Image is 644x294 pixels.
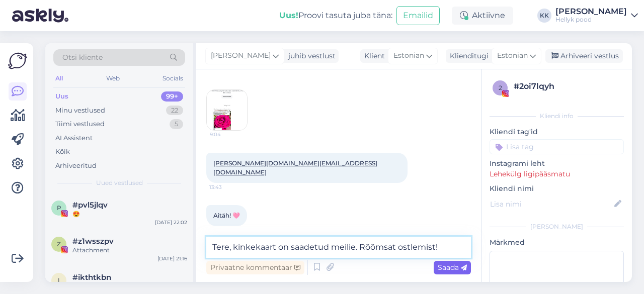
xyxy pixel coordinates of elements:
div: Privaatne kommentaar [206,261,304,274]
div: Klient [360,51,385,61]
p: Kliendi nimi [490,183,624,194]
div: [PERSON_NAME] [555,8,627,16]
div: Klienditugi [446,51,489,61]
span: 13:43 [209,227,247,234]
a: [PERSON_NAME]Hellyk pood [555,8,638,24]
span: i [58,276,60,284]
span: p [57,204,61,212]
div: Proovi tasuta juba täna: [279,10,392,22]
button: Emailid [396,6,440,25]
div: Uus [55,91,68,102]
span: 2 [499,84,502,91]
div: 99+ [161,91,183,102]
span: #ikthtkbn [72,273,111,282]
p: Märkmed [490,237,624,248]
div: # 2oi7lqyh [514,80,621,92]
img: Attachment [207,90,247,130]
div: Kõik [55,147,70,157]
div: [PERSON_NAME] [490,222,624,231]
a: [PERSON_NAME][DOMAIN_NAME][EMAIL_ADDRESS][DOMAIN_NAME] [213,159,377,176]
span: Uued vestlused [96,178,143,187]
input: Lisa nimi [490,199,612,210]
div: Attachment [72,246,187,255]
p: Instagrami leht [490,158,624,169]
div: juhib vestlust [284,51,336,61]
span: Saada [438,263,467,272]
span: #pvl5jlqv [72,201,108,210]
div: Minu vestlused [55,106,105,116]
textarea: Tere, kinkekaart on saadetud meilie. Rõõmsat ostlemist! [206,237,471,258]
div: 5 [170,119,183,129]
div: Aktiivne [452,7,513,25]
img: Askly Logo [8,51,27,70]
div: Arhiveeri vestlus [545,49,623,63]
div: AI Assistent [55,133,93,143]
div: Kliendi info [490,112,624,121]
span: Aitäh! 🩷 [213,212,240,219]
div: [DATE] 22:02 [155,219,187,226]
div: 😍 [72,210,187,219]
span: #z1wsszpv [72,237,114,246]
div: Web [104,72,122,85]
p: Kliendi tag'id [490,127,624,137]
div: Socials [160,72,185,85]
b: Uus! [279,11,298,20]
span: 9:04 [210,131,248,138]
div: 22 [166,106,183,116]
div: Hellyk pood [555,16,627,24]
div: [DATE] 21:16 [157,255,187,262]
span: [PERSON_NAME] [211,50,271,61]
span: Estonian [393,50,424,61]
p: Lehekülg ligipääsmatu [490,169,624,179]
input: Lisa tag [490,139,624,154]
span: 13:43 [209,183,247,191]
div: Tiimi vestlused [55,119,105,129]
div: KK [537,9,551,23]
span: Estonian [497,50,528,61]
div: Arhiveeritud [55,161,97,171]
div: All [53,72,65,85]
span: Otsi kliente [62,52,103,63]
span: z [57,240,61,248]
